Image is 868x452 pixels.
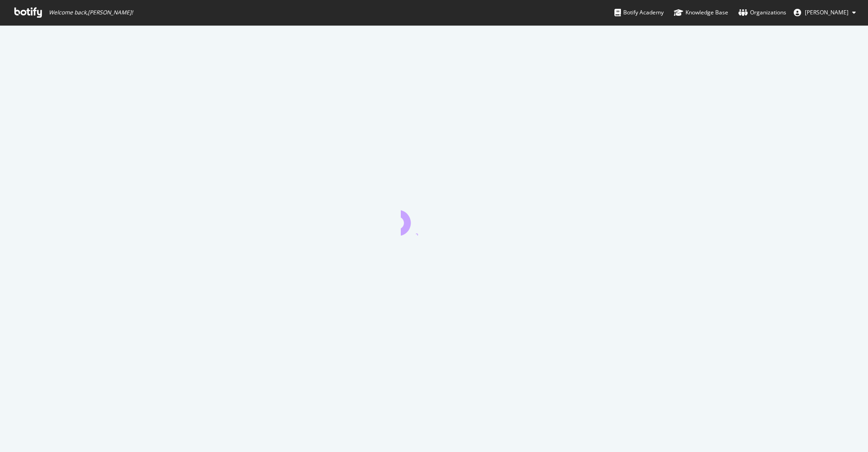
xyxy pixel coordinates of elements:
span: Welcome back, [PERSON_NAME] ! [49,9,133,16]
div: Botify Academy [614,8,664,17]
div: Knowledge Base [674,8,728,17]
button: [PERSON_NAME] [786,5,863,20]
span: Colleen Waters [805,8,848,16]
div: Organizations [738,8,786,17]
